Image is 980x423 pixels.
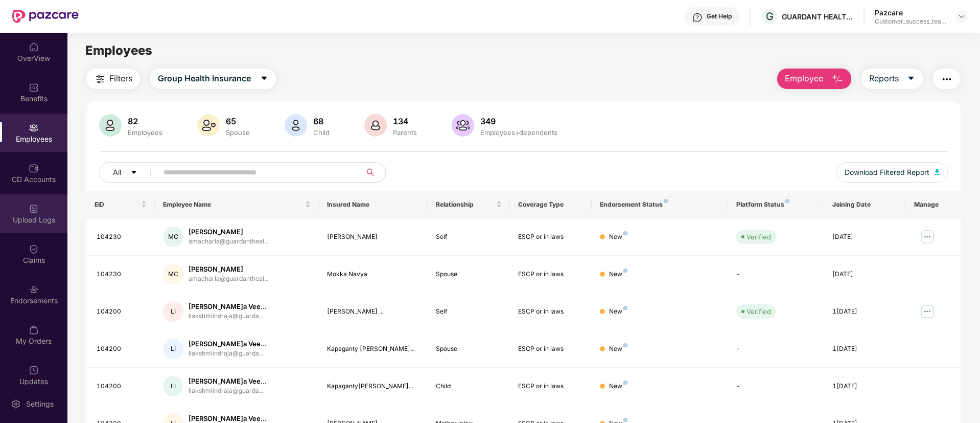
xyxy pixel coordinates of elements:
div: ESCP or in laws [518,344,584,354]
div: New [609,270,627,279]
img: svg+xml;base64,PHN2ZyBpZD0iSG9tZSIgeG1sbnM9Imh0dHA6Ly93d3cudzMub3JnLzIwMDAvc3ZnIiB3aWR0aD0iMjAiIG... [29,42,39,52]
span: EID [95,201,139,209]
span: Employees [85,43,152,58]
div: MC [163,264,183,284]
div: ESCP or in laws [518,382,584,391]
div: 134 [391,116,419,126]
img: svg+xml;base64,PHN2ZyB4bWxucz0iaHR0cDovL3d3dy53My5vcmcvMjAwMC9zdmciIHhtbG5zOnhsaW5rPSJodHRwOi8vd3... [197,114,220,137]
img: svg+xml;base64,PHN2ZyB4bWxucz0iaHR0cDovL3d3dy53My5vcmcvMjAwMC9zdmciIHhtbG5zOnhsaW5rPSJodHRwOi8vd3... [364,114,387,137]
span: Reports [869,72,899,85]
div: Kapaganty [PERSON_NAME]... [327,344,420,354]
img: svg+xml;base64,PHN2ZyB4bWxucz0iaHR0cDovL3d3dy53My5vcmcvMjAwMC9zdmciIHdpZHRoPSIyNCIgaGVpZ2h0PSIyNC... [941,73,953,85]
img: svg+xml;base64,PHN2ZyB4bWxucz0iaHR0cDovL3d3dy53My5vcmcvMjAwMC9zdmciIHhtbG5zOnhsaW5rPSJodHRwOi8vd3... [831,73,844,85]
div: Spouse [436,270,501,279]
div: llakshmiindraja@guarda... [189,349,267,359]
div: [DATE] [832,270,898,279]
div: Child [436,382,501,391]
div: ESCP or in laws [518,232,584,242]
th: Relationship [428,191,509,218]
th: Insured Name [319,191,428,218]
div: [PERSON_NAME]a Vee... [189,302,267,311]
div: amacharla@guardantheal... [189,274,269,284]
div: MC [163,227,183,247]
img: svg+xml;base64,PHN2ZyB4bWxucz0iaHR0cDovL3d3dy53My5vcmcvMjAwMC9zdmciIHdpZHRoPSI4IiBoZWlnaHQ9IjgiIH... [785,199,789,203]
span: G [766,10,774,23]
button: Filters [86,69,140,89]
div: Endorsement Status [600,201,720,209]
div: LI [163,376,183,396]
img: svg+xml;base64,PHN2ZyB4bWxucz0iaHR0cDovL3d3dy53My5vcmcvMjAwMC9zdmciIHdpZHRoPSI4IiBoZWlnaHQ9IjgiIH... [623,381,627,385]
span: Employee Name [163,201,303,209]
img: svg+xml;base64,PHN2ZyBpZD0iRW1wbG95ZWVzIiB4bWxucz0iaHR0cDovL3d3dy53My5vcmcvMjAwMC9zdmciIHdpZHRoPS... [29,123,39,133]
div: [PERSON_NAME] [189,264,269,274]
div: New [609,232,627,242]
div: 1[DATE] [832,382,898,391]
th: Coverage Type [510,191,592,218]
div: [DATE] [832,232,898,242]
div: Parents [391,128,419,137]
img: svg+xml;base64,PHN2ZyBpZD0iVXBkYXRlZCIgeG1sbnM9Imh0dHA6Ly93d3cudzMub3JnLzIwMDAvc3ZnIiB3aWR0aD0iMj... [29,365,39,375]
th: EID [86,191,155,218]
div: Kapaganty[PERSON_NAME]... [327,382,420,391]
img: svg+xml;base64,PHN2ZyBpZD0iQ2xhaW0iIHhtbG5zPSJodHRwOi8vd3d3LnczLm9yZy8yMDAwL3N2ZyIgd2lkdGg9IjIwIi... [29,244,39,254]
span: Download Filtered Report [845,167,929,178]
div: 1[DATE] [832,307,898,317]
button: Download Filtered Report [836,162,948,183]
span: caret-down [907,74,915,83]
img: svg+xml;base64,PHN2ZyB4bWxucz0iaHR0cDovL3d3dy53My5vcmcvMjAwMC9zdmciIHhtbG5zOnhsaW5rPSJodHRwOi8vd3... [285,114,307,137]
img: manageButton [919,229,936,245]
div: [PERSON_NAME] [327,232,420,242]
img: svg+xml;base64,PHN2ZyBpZD0iTXlfT3JkZXJzIiBkYXRhLW5hbWU9Ik15IE9yZGVycyIgeG1sbnM9Imh0dHA6Ly93d3cudz... [29,325,39,335]
img: svg+xml;base64,PHN2ZyBpZD0iSGVscC0zMngzMiIgeG1sbnM9Imh0dHA6Ly93d3cudzMub3JnLzIwMDAvc3ZnIiB3aWR0aD... [692,12,703,23]
div: New [609,344,627,354]
div: 65 [224,116,252,126]
div: 104230 [97,270,147,279]
div: Verified [746,306,771,317]
div: [PERSON_NAME]a Vee... [189,339,267,349]
div: Customer_success_team_lead [875,17,946,26]
div: 104200 [97,344,147,354]
div: llakshmiindraja@guarda... [189,311,267,321]
div: Verified [746,232,771,242]
span: Relationship [436,201,494,209]
div: Pazcare [875,8,946,17]
img: svg+xml;base64,PHN2ZyBpZD0iRHJvcGRvd24tMzJ4MzIiIHhtbG5zPSJodHRwOi8vd3d3LnczLm9yZy8yMDAwL3N2ZyIgd2... [958,12,966,20]
div: Get Help [707,12,732,20]
div: GUARDANT HEALTH INDIA PRIVATE LIMITED [782,12,853,21]
th: Employee Name [155,191,319,218]
div: LI [163,339,183,359]
div: 104230 [97,232,147,242]
button: search [360,162,386,183]
button: Reportscaret-down [861,69,923,89]
div: New [609,307,627,317]
div: LI [163,301,183,322]
div: Mokka Navya [327,270,420,279]
span: Employee [785,72,823,85]
span: caret-down [130,169,137,177]
div: ESCP or in laws [518,270,584,279]
img: svg+xml;base64,PHN2ZyB4bWxucz0iaHR0cDovL3d3dy53My5vcmcvMjAwMC9zdmciIHdpZHRoPSI4IiBoZWlnaHQ9IjgiIH... [664,199,668,203]
div: Self [436,232,501,242]
div: 349 [478,116,559,126]
span: Group Health Insurance [158,72,251,85]
div: Platform Status [736,201,815,209]
div: 1[DATE] [832,344,898,354]
img: svg+xml;base64,PHN2ZyB4bWxucz0iaHR0cDovL3d3dy53My5vcmcvMjAwMC9zdmciIHdpZHRoPSI4IiBoZWlnaHQ9IjgiIH... [623,418,627,422]
img: svg+xml;base64,PHN2ZyB4bWxucz0iaHR0cDovL3d3dy53My5vcmcvMjAwMC9zdmciIHdpZHRoPSI4IiBoZWlnaHQ9IjgiIH... [623,231,627,235]
div: [PERSON_NAME] [189,227,269,237]
img: svg+xml;base64,PHN2ZyBpZD0iQmVuZWZpdHMiIHhtbG5zPSJodHRwOi8vd3d3LnczLm9yZy8yMDAwL3N2ZyIgd2lkdGg9Ij... [29,82,39,93]
img: svg+xml;base64,PHN2ZyBpZD0iRW5kb3JzZW1lbnRzIiB4bWxucz0iaHR0cDovL3d3dy53My5vcmcvMjAwMC9zdmciIHdpZH... [29,284,39,295]
button: Employee [777,69,851,89]
div: 68 [311,116,332,126]
img: svg+xml;base64,PHN2ZyB4bWxucz0iaHR0cDovL3d3dy53My5vcmcvMjAwMC9zdmciIHhtbG5zOnhsaW5rPSJodHRwOi8vd3... [99,114,122,137]
th: Manage [906,191,961,218]
img: svg+xml;base64,PHN2ZyBpZD0iVXBsb2FkX0xvZ3MiIGRhdGEtbmFtZT0iVXBsb2FkIExvZ3MiIHhtbG5zPSJodHRwOi8vd3... [29,204,39,214]
div: amacharla@guardantheal... [189,237,269,247]
span: Filters [109,72,132,85]
img: svg+xml;base64,PHN2ZyBpZD0iU2V0dGluZy0yMHgyMCIgeG1sbnM9Imh0dHA6Ly93d3cudzMub3JnLzIwMDAvc3ZnIiB3aW... [11,399,21,409]
img: svg+xml;base64,PHN2ZyB4bWxucz0iaHR0cDovL3d3dy53My5vcmcvMjAwMC9zdmciIHdpZHRoPSI4IiBoZWlnaHQ9IjgiIH... [623,343,627,347]
td: - [728,256,824,293]
div: Spouse [224,128,252,137]
div: 104200 [97,382,147,391]
div: Child [311,128,332,137]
